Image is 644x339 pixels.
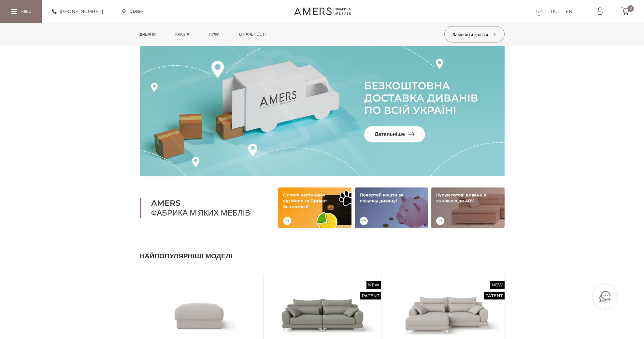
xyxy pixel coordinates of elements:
span: 0 [627,5,634,12]
h1: Фабрика м'яких меблів [140,198,262,218]
a: в наявності [234,23,270,46]
button: Замовити зразки [444,26,505,42]
a: [PHONE_NUMBER] [52,8,103,15]
a: Дивани [135,23,161,46]
a: Крісла [170,23,194,46]
span: New [366,281,381,289]
a: EN [566,8,572,15]
span: Замовити зразки [452,32,496,38]
img: Оплата частинами від Mono та Приват без комісій [278,187,351,228]
a: Салони [122,8,144,14]
img: Купуй готові дивани зі знижкою до 40% [431,187,505,228]
b: AMERS [151,198,262,208]
span: Patent [484,292,505,299]
a: Пуфи [204,23,225,46]
span: Patent [360,292,381,299]
span: New [490,281,505,289]
h2: Найпопулярніші моделі [140,251,505,261]
a: RU [551,8,558,15]
a: UA [536,8,543,15]
img: Повертай кошти за покупку дивану [355,187,428,228]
